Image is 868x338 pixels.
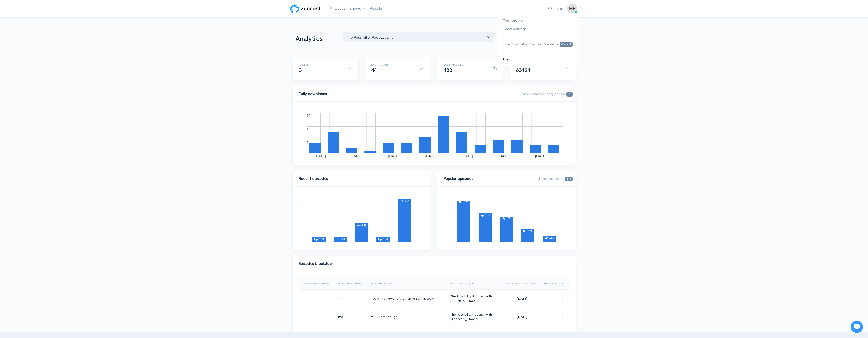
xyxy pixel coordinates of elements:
[446,278,504,290] th: Sort column
[301,228,305,232] text: 2.5
[299,193,425,243] svg: A chart.
[516,63,558,66] h6: All time
[566,92,572,97] span: 70
[301,204,305,207] text: 7.5
[328,3,347,14] a: Analytics
[502,217,511,220] text: Ep. 65
[400,199,409,202] text: Ep. 137
[307,141,309,145] text: 5
[516,67,531,73] span: 63121
[540,289,569,308] td: 1
[462,154,473,158] text: [DATE]
[366,308,446,326] td: #120 I am Enough
[7,87,95,93] p: Find an answer quickly
[446,289,504,308] td: The Possibility Podcast with [PERSON_NAME]
[351,154,362,158] text: [DATE]
[371,63,414,66] h6: Last 7 days
[295,35,337,43] h1: Analytics
[378,238,388,241] text: Ep. 136
[851,321,863,333] iframe: gist-messenger-bubble-iframe
[540,308,569,326] td: 1
[343,32,494,43] button: The Possibility Podcast w...
[498,154,510,158] text: [DATE]
[299,63,341,66] h6: [DATE]
[8,25,94,33] h1: Hi 👋
[448,240,450,243] text: 0
[289,4,322,14] img: ZenCast Logo
[546,3,564,14] a: Help
[497,40,578,49] a: The Possibility Podcast Network Current
[357,223,367,226] text: Ep. 135
[447,192,450,195] text: 15
[299,262,566,266] h4: Episodes breakdown
[504,278,540,290] th: Sort column
[8,67,94,78] button: New conversation
[304,217,305,220] text: 5
[15,96,91,106] input: Search articles
[8,34,94,58] h2: Just let us know if you need anything and we'll be happy to help! 🙂
[535,154,546,158] text: [DATE]
[521,91,572,96] span: Downloads during period:
[366,289,446,308] td: #009: The Power of Authentic Self-Esteem
[368,3,384,14] a: People
[315,154,326,158] text: [DATE]
[560,42,572,47] span: Current
[366,278,446,290] th: Sort column
[314,238,324,241] text: Ep. 133
[459,201,469,204] text: Ep. 132
[446,308,504,326] td: The Possibility Podcast with [PERSON_NAME]
[539,176,572,181] span: Latest episode:
[302,192,305,195] text: 10
[523,230,533,233] text: Ep. 135
[299,177,422,181] h4: Recent episodes
[304,240,305,243] text: 0
[307,127,311,131] text: 10
[425,154,436,158] text: [DATE]
[447,208,450,211] text: 10
[299,108,570,159] svg: A chart.
[544,236,554,239] text: Ep. 119
[333,289,366,308] td: 9
[33,70,61,74] span: New conversation
[347,3,368,14] a: Shows
[497,25,578,34] a: Team settings
[333,278,366,290] th: Sort column
[444,63,486,66] h6: Last 30 days
[307,114,311,118] text: 15
[448,224,450,227] text: 5
[444,67,452,73] span: 183
[444,177,533,181] h4: Popular episodes
[299,67,302,73] span: 3
[565,177,572,181] span: 446
[540,278,569,290] th: Sort column
[333,308,366,326] td: 120
[371,67,377,73] span: 44
[497,55,578,64] a: Logout
[444,193,570,243] svg: A chart.
[299,278,333,290] th: Sort column
[503,42,559,47] span: The Possibility Podcast Network
[480,214,490,217] text: Ep. 137
[567,4,577,14] img: ...
[346,35,486,40] div: The Possibility Podcast w...
[388,154,399,158] text: [DATE]
[504,289,540,308] td: [DATE]
[497,16,578,25] a: Your profile
[336,238,345,241] text: Ep. 134
[504,308,540,326] td: [DATE]
[299,92,515,96] h4: Daily downloads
